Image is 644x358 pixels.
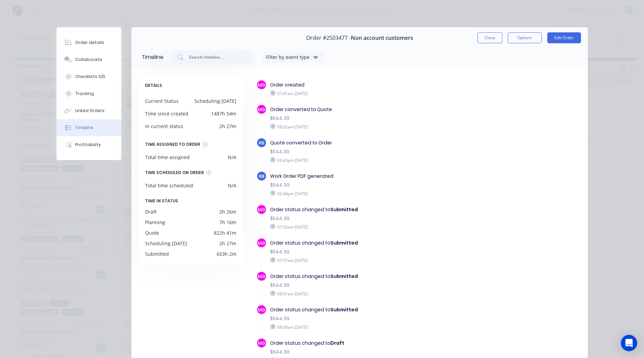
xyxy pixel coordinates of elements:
div: In current status [145,123,183,130]
div: N/A [228,182,236,189]
b: Submitted [330,239,358,246]
span: MG [258,206,265,213]
div: Scheduling [DATE] [194,97,236,105]
div: $544.39 [270,315,470,322]
div: Total time assigned [145,154,190,161]
button: Close [477,32,502,43]
div: Quote [145,229,159,236]
div: Order created [270,81,470,89]
button: Edit Order [547,32,581,43]
div: 07:57am [DATE] [270,257,470,263]
div: Order status changed to [270,273,470,280]
div: Order converted to Quote [270,106,470,113]
div: Current Status [145,97,178,105]
div: Timeline [75,125,93,131]
button: Checklists 0/0 [57,68,121,85]
div: 1487h 54m [211,110,236,117]
div: 07:56am [DATE] [270,224,470,230]
div: 08:02am [DATE] [270,124,470,130]
span: MG [258,82,265,88]
div: 2h 27m [219,240,236,247]
div: Total time scheduled [145,182,193,189]
div: Tracking [75,91,94,97]
span: Non account customers [351,35,413,41]
div: Time since created [145,110,188,117]
div: 08:08am [DATE] [270,324,470,330]
div: Quote converted to Order [270,139,470,146]
b: Submitted [330,273,358,280]
div: $544.39 [270,215,470,222]
button: Tracking [57,85,121,102]
div: 08:01am [DATE] [270,291,470,297]
div: 02:43pm [DATE] [270,157,470,163]
span: MG [258,273,265,280]
div: Order details [75,40,104,46]
div: Order status changed to [270,306,470,313]
div: Checklists 0/0 [75,74,105,80]
div: $544.39 [270,348,470,356]
div: Scheduling [DATE] [145,240,187,247]
b: Draft [330,340,344,346]
button: Profitability [57,136,121,153]
span: RB [259,140,264,146]
button: Filter by event type [262,52,324,62]
span: TIME IN STATUS [145,197,178,205]
div: $544.39 [270,148,470,155]
button: Options [508,32,542,43]
span: MG [258,307,265,313]
div: Profitability [75,142,101,148]
button: Linked Orders [57,102,121,119]
span: DETAILS [145,82,162,89]
button: Order details [57,34,121,51]
div: $544.39 [270,182,470,189]
div: 822h 41m [214,229,236,236]
div: 653h 2m [217,250,236,258]
div: TIME ASSIGNED TO ORDER [145,141,200,148]
span: MG [258,240,265,246]
div: Collaborate [75,57,102,63]
div: $544.39 [270,248,470,255]
div: Filter by event type [266,53,312,61]
button: Collaborate [57,51,121,68]
span: MG [258,106,265,113]
div: N/A [228,154,236,161]
div: Planning [145,219,165,226]
div: TIME SCHEDULED ON ORDER [145,169,204,176]
div: $544.39 [270,282,470,289]
div: Order status changed to [270,239,470,247]
div: 02:44pm [DATE] [270,190,470,197]
div: Submitted [145,250,169,258]
div: Draft [145,208,157,215]
div: 2h 26m [219,208,236,215]
span: RB [259,173,264,180]
input: Search timeline... [188,54,245,61]
div: 07:41am [DATE] [270,90,470,96]
div: Open Intercom Messenger [621,335,637,351]
span: Order #2503477 - [306,35,351,41]
button: Timeline [57,119,121,136]
div: Timeline [142,53,163,61]
div: 2h 27m [219,123,236,130]
b: Submitted [330,306,358,313]
b: Submitted [330,206,358,213]
div: Work Order PDF generated [270,173,470,180]
div: Linked Orders [75,108,105,114]
span: MG [258,340,265,346]
div: $544.39 [270,115,470,122]
div: Order status changed to [270,340,470,347]
div: 7h 16m [219,219,236,226]
div: Order status changed to [270,206,470,213]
